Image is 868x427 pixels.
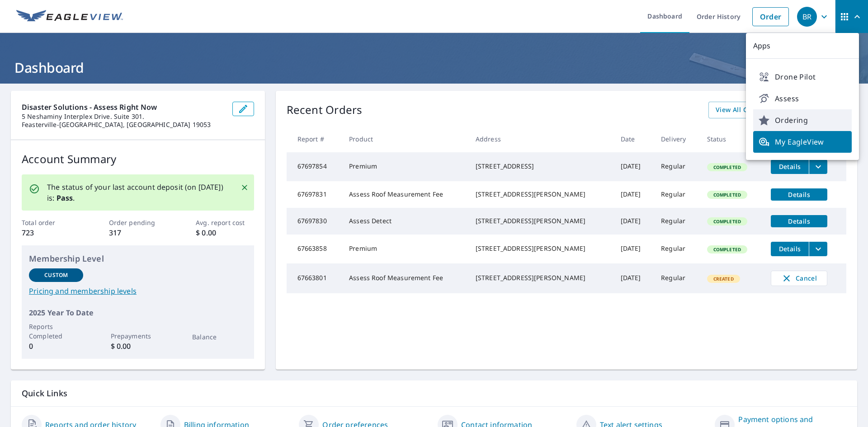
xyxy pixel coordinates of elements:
[287,102,363,118] p: Recent Orders
[771,242,809,256] button: detailsBtn-67663858
[16,10,123,23] img: EV Logo
[776,162,803,171] span: Details
[654,126,700,152] th: Delivery
[192,332,246,342] p: Balance
[613,181,654,208] td: [DATE]
[342,152,468,181] td: Premium
[196,218,254,227] p: Avg. report cost
[613,208,654,235] td: [DATE]
[29,307,247,318] p: 2025 Year To Date
[771,215,827,227] button: detailsBtn-67697830
[654,152,700,181] td: Regular
[22,113,225,121] p: 5 Neshaminy Interplex Drive. Suite 301.
[613,126,654,152] th: Date
[753,88,852,109] a: Assess
[708,192,746,198] span: Completed
[708,276,739,282] span: Created
[613,152,654,181] td: [DATE]
[654,181,700,208] td: Regular
[22,388,846,399] p: Quick Links
[47,182,230,203] p: The status of your last account deposit (on [DATE]) is: .
[287,181,342,208] td: 67697831
[716,104,765,116] span: View All Orders
[111,331,165,341] p: Prepayments
[759,93,846,104] span: Assess
[342,263,468,293] td: Assess Roof Measurement Fee
[753,66,852,88] a: Drone Pilot
[44,271,68,279] p: Custom
[708,218,746,225] span: Completed
[613,235,654,263] td: [DATE]
[29,341,83,352] p: 0
[708,102,773,118] a: View All Orders
[29,253,247,265] p: Membership Level
[22,218,80,227] p: Total order
[476,162,606,171] div: [STREET_ADDRESS]
[22,151,254,167] p: Account Summary
[759,115,846,126] span: Ordering
[776,217,822,225] span: Details
[654,235,700,263] td: Regular
[111,341,165,352] p: $ 0.00
[771,188,827,201] button: detailsBtn-67697831
[746,33,859,59] p: Apps
[771,271,827,286] button: Cancel
[759,71,846,82] span: Drone Pilot
[776,190,822,199] span: Details
[753,109,852,131] a: Ordering
[287,263,342,293] td: 67663801
[57,193,73,203] b: Pass
[476,244,606,253] div: [STREET_ADDRESS][PERSON_NAME]
[342,235,468,263] td: Premium
[287,152,342,181] td: 67697854
[476,216,606,225] div: [STREET_ADDRESS][PERSON_NAME]
[29,286,247,296] a: Pricing and membership levels
[22,102,225,113] p: Disaster Solutions - Assess Right Now
[287,208,342,235] td: 67697830
[468,126,613,152] th: Address
[780,273,818,284] span: Cancel
[476,273,606,282] div: [STREET_ADDRESS][PERSON_NAME]
[708,164,746,170] span: Completed
[287,235,342,263] td: 67663858
[29,322,83,341] p: Reports Completed
[654,208,700,235] td: Regular
[476,190,606,199] div: [STREET_ADDRESS][PERSON_NAME]
[753,131,852,153] a: My EagleView
[342,181,468,208] td: Assess Roof Measurement Fee
[752,7,789,26] a: Order
[654,263,700,293] td: Regular
[708,246,746,253] span: Completed
[11,58,857,77] h1: Dashboard
[239,182,250,193] button: Close
[797,7,817,27] div: BR
[700,126,764,152] th: Status
[109,227,167,238] p: 317
[776,244,803,253] span: Details
[809,160,827,174] button: filesDropdownBtn-67697854
[287,126,342,152] th: Report #
[613,263,654,293] td: [DATE]
[22,121,225,129] p: Feasterville-[GEOGRAPHIC_DATA], [GEOGRAPHIC_DATA] 19053
[342,208,468,235] td: Assess Detect
[342,126,468,152] th: Product
[771,160,809,174] button: detailsBtn-67697854
[759,136,846,147] span: My EagleView
[809,242,827,256] button: filesDropdownBtn-67663858
[22,227,80,238] p: 723
[109,218,167,227] p: Order pending
[196,227,254,238] p: $ 0.00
